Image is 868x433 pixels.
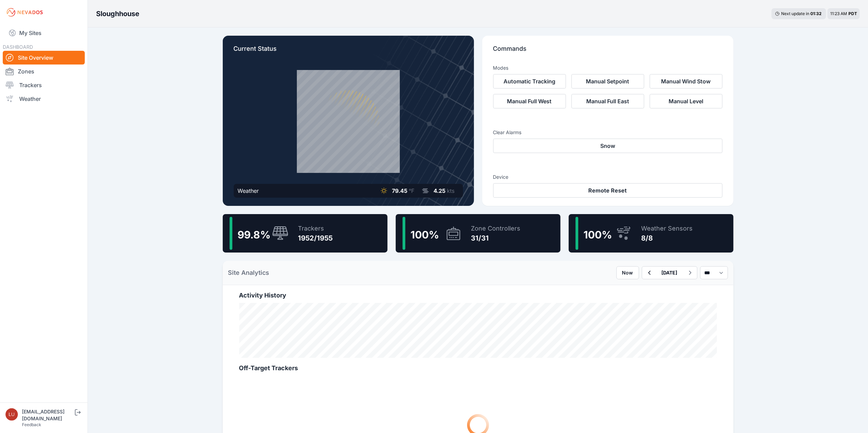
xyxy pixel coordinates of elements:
[650,94,722,108] button: Manual Level
[571,94,644,108] button: Manual Full East
[569,214,733,253] a: 100%Weather Sensors8/8
[471,233,521,243] div: 31/31
[5,408,18,421] img: luke.beaumont@nevados.solar
[298,224,333,233] div: Trackers
[471,224,521,233] div: Zone Controllers
[641,224,693,233] div: Weather Sensors
[616,266,639,279] button: Now
[228,268,269,278] h2: Site Analytics
[411,229,439,241] span: 100 %
[3,44,33,50] span: DASHBOARD
[22,408,73,422] div: [EMAIL_ADDRESS][DOMAIN_NAME]
[239,363,717,373] h2: Off-Target Trackers
[656,267,683,279] button: [DATE]
[22,422,41,427] a: Feedback
[3,92,85,106] a: Weather
[810,11,823,16] div: 01 : 32
[234,44,463,59] p: Current Status
[493,94,566,108] button: Manual Full West
[493,139,722,153] button: Snow
[238,187,259,195] div: Weather
[434,187,446,194] span: 4.25
[584,229,612,241] span: 100 %
[447,187,455,194] span: kts
[239,291,717,300] h2: Activity History
[392,187,408,194] span: 79.45
[96,5,139,23] nav: Breadcrumb
[5,7,44,18] img: Nevados
[493,174,722,180] h3: Device
[493,74,566,89] button: Automatic Tracking
[409,187,415,194] span: °F
[493,129,722,136] h3: Clear Alarms
[641,233,693,243] div: 8/8
[223,214,387,253] a: 99.8%Trackers1952/1955
[781,11,809,16] span: Next update in
[650,74,722,89] button: Manual Wind Stow
[493,65,509,71] h3: Modes
[298,233,333,243] div: 1952/1955
[493,44,722,59] p: Commands
[3,78,85,92] a: Trackers
[3,65,85,78] a: Zones
[493,183,722,198] button: Remote Reset
[396,214,560,253] a: 100%Zone Controllers31/31
[3,25,85,41] a: My Sites
[848,11,857,16] span: PDT
[571,74,644,89] button: Manual Setpoint
[96,9,139,19] h3: Sloughhouse
[238,229,271,241] span: 99.8 %
[830,11,847,16] span: 11:23 AM
[3,51,85,65] a: Site Overview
